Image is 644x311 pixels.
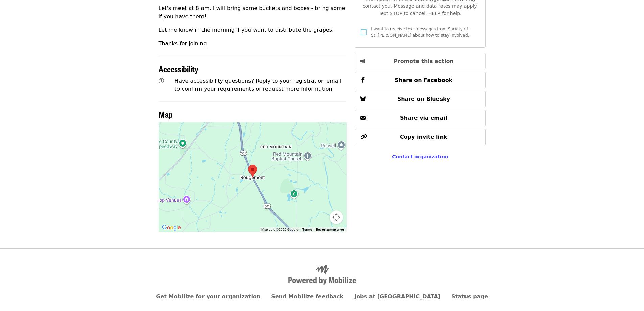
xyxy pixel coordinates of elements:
[159,40,347,48] p: Thanks for joining!
[160,223,183,232] img: Google
[261,228,298,231] span: Map data ©2025 Google
[160,223,183,232] a: Open this area in Google Maps (opens a new window)
[159,26,347,34] p: Let me know in the morning if you want to distribute the grapes.
[159,77,164,84] i: question-circle icon
[159,63,198,75] span: Accessibility
[393,58,454,64] span: Promote this action
[330,210,343,224] button: Map camera controls
[316,228,344,231] a: Report a map error
[159,293,486,301] nav: Primary footer navigation
[400,115,447,121] span: Share via email
[159,108,173,120] span: Map
[392,154,448,159] a: Contact organization
[355,129,485,145] button: Copy invite link
[451,293,488,300] a: Status page
[355,53,485,69] button: Promote this action
[397,96,450,102] span: Share on Bluesky
[400,134,447,140] span: Copy invite link
[302,228,312,231] a: Terms (opens in new tab)
[355,72,485,88] button: Share on Facebook
[156,293,260,300] a: Get Mobilize for your organization
[271,293,343,300] a: Send Mobilize feedback
[159,4,347,21] p: Let's meet at 8 am. I will bring some buckets and boxes - bring some if you have them!
[395,77,452,83] span: Share on Facebook
[355,91,485,107] button: Share on Bluesky
[174,77,341,92] span: Have accessibility questions? Reply to your registration email to confirm your requirements or re...
[288,265,356,285] img: Powered by Mobilize
[354,293,440,300] a: Jobs at [GEOGRAPHIC_DATA]
[355,110,485,126] button: Share via email
[371,27,469,38] span: I want to receive text messages from Society of St. [PERSON_NAME] about how to stay involved.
